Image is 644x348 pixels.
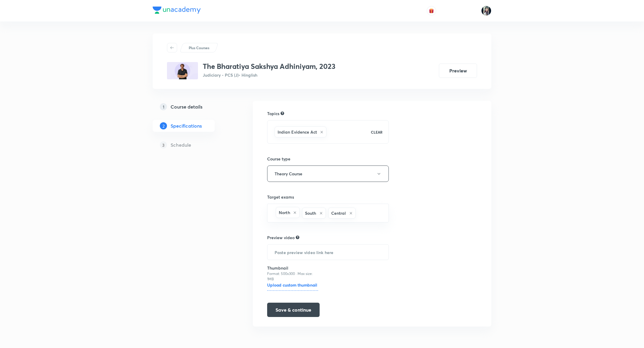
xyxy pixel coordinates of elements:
[267,156,389,162] h6: Course type
[267,271,318,282] p: Format: 500x300 · Max size: 1MB
[160,103,167,110] p: 1
[267,166,389,182] button: Theory Course
[267,282,318,291] h6: Upload custom thumbnail
[267,303,320,317] button: Save & continue
[171,122,202,129] h5: Specifications
[267,234,295,241] h6: Preview video
[189,45,209,50] p: Plus Courses
[281,111,284,116] div: Search for topics
[171,103,202,110] h5: Course details
[439,64,477,78] button: Preview
[171,141,191,149] h5: Schedule
[167,62,198,79] img: 234679C2-9311-41CF-B6B5-15D75FA57BA9_plus.png
[203,62,335,71] h3: The Bharatiya Sakshya Adhiniyam, 2023
[331,210,346,216] h6: Central
[153,7,201,14] img: Company Logo
[267,110,279,117] h6: Topics
[278,129,317,135] h6: Indian Evidence Act
[481,6,491,16] img: Ragini Vishwakarma
[385,213,386,214] button: Open
[160,141,167,149] p: 3
[279,209,290,216] h6: North
[296,235,299,240] div: Explain about your course, what you’ll be teaching, how it will help learners in their preparation
[153,7,201,15] a: Company Logo
[203,72,335,78] p: Judiciary - PCS (J) • Hinglish
[427,6,436,16] button: avatar
[160,122,167,129] p: 2
[153,101,234,113] a: 1Course details
[267,245,388,260] input: Paste preview video link here
[267,194,389,200] h6: Target exams
[267,265,318,271] h6: Thumbnail
[371,129,383,135] p: CLEAR
[429,8,434,13] img: avatar
[305,210,316,216] h6: South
